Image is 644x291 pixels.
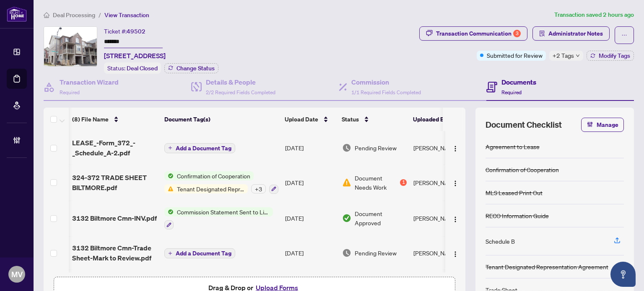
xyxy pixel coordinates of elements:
span: Change Status [177,65,215,71]
div: + 3 [251,184,266,193]
span: Status [342,115,359,124]
td: [PERSON_NAME] [410,165,473,201]
td: [DATE] [282,236,339,270]
span: Modify Tags [599,53,630,59]
span: [STREET_ADDRESS] [104,51,166,61]
td: [PERSON_NAME] [410,236,473,270]
span: 2/2 Required Fields Completed [206,89,275,95]
span: down [576,54,580,58]
div: MLS Leased Print Out [486,188,543,197]
span: 1/1 Required Fields Completed [351,89,421,95]
span: Manage [597,118,618,131]
div: Ticket #: [104,26,145,36]
img: logo [7,6,27,22]
button: Change Status [164,63,218,73]
h4: Documents [501,77,536,87]
td: [PERSON_NAME] [410,131,473,165]
div: Status: [104,62,161,74]
span: Required [60,89,80,95]
h4: Transaction Wizard [60,77,119,87]
img: Logo [452,216,459,223]
span: Confirmation of Cooperation [174,171,254,180]
span: Pending Review [355,143,397,152]
th: Uploaded By [410,108,473,131]
td: [DATE] [282,165,339,201]
div: Confirmation of Cooperation [486,165,559,174]
span: LEASE_-Form_372_-_Schedule_A-2.pdf [72,138,158,158]
button: Add a Document Tag [164,247,235,258]
img: Logo [452,251,459,258]
div: Tenant Designated Representation Agreement [486,262,608,271]
img: Logo [452,180,459,187]
article: Transaction saved 2 hours ago [554,10,634,20]
div: Schedule B [486,237,515,246]
button: Add a Document Tag [164,142,235,153]
button: Administrator Notes [532,26,610,41]
button: Status IconConfirmation of CooperationStatus IconTenant Designated Representation Agreement+3 [164,171,278,194]
img: Status Icon [164,207,174,216]
img: Document Status [342,214,351,223]
span: Deal Processing [53,11,95,19]
span: 49502 [127,28,145,35]
span: +2 Tags [553,51,574,60]
span: Upload Date [285,115,318,124]
td: [PERSON_NAME] [410,201,473,237]
span: Required [501,89,522,95]
div: 1 [400,179,407,186]
button: Add a Document Tag [164,248,235,258]
span: Administrator Notes [548,27,603,40]
span: View Transaction [104,11,149,19]
div: 3 [513,30,521,37]
span: solution [539,31,545,36]
button: Status IconCommission Statement Sent to Listing Brokerage [164,207,273,230]
li: / [99,10,101,20]
span: 3132 Biltmore Cmn-Trade Sheet-Mark to Review.pdf [72,243,158,263]
span: 3132 Biltmore Cmn-INV.pdf [72,213,157,223]
span: Deal Closed [127,64,158,72]
span: MV [11,268,23,280]
img: Logo [452,145,459,152]
button: Add a Document Tag [164,143,235,153]
span: 324-372 TRADE SHEET BILTMORE.pdf [72,173,158,193]
span: Document Approved [355,209,407,227]
span: plus [168,251,172,255]
button: Logo [449,141,462,155]
th: Upload Date [281,108,338,131]
img: Document Status [342,143,351,152]
button: Open asap [610,262,636,287]
span: Pending Review [355,248,397,258]
img: Document Status [342,248,351,258]
button: Manage [581,118,624,132]
img: IMG-W12300124_1.jpg [44,27,97,66]
span: Submitted for Review [487,51,543,60]
button: Logo [449,246,462,260]
button: Modify Tags [587,51,634,61]
img: Status Icon [164,171,174,180]
button: Logo [449,176,462,189]
button: Transaction Communication3 [419,26,527,41]
td: [DATE] [282,201,339,237]
span: Commission Statement Sent to Listing Brokerage [174,207,273,216]
th: (8) File Name [69,108,161,131]
th: Status [338,108,410,131]
span: home [44,12,49,18]
span: Document Checklist [486,119,562,131]
span: (8) File Name [72,115,109,124]
span: ellipsis [621,32,627,38]
div: RECO Information Guide [486,211,549,220]
img: Status Icon [164,184,174,193]
span: Add a Document Tag [176,250,231,256]
th: Document Tag(s) [161,108,281,131]
span: Tenant Designated Representation Agreement [174,184,248,193]
td: [DATE] [282,131,339,165]
span: plus [168,146,172,150]
div: Transaction Communication [436,27,521,40]
h4: Details & People [206,77,275,87]
span: Document Needs Work [355,173,398,192]
h4: Commission [351,77,421,87]
button: Logo [449,211,462,225]
img: Document Status [342,178,351,187]
span: Add a Document Tag [176,145,231,151]
div: Agreement to Lease [486,142,540,151]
